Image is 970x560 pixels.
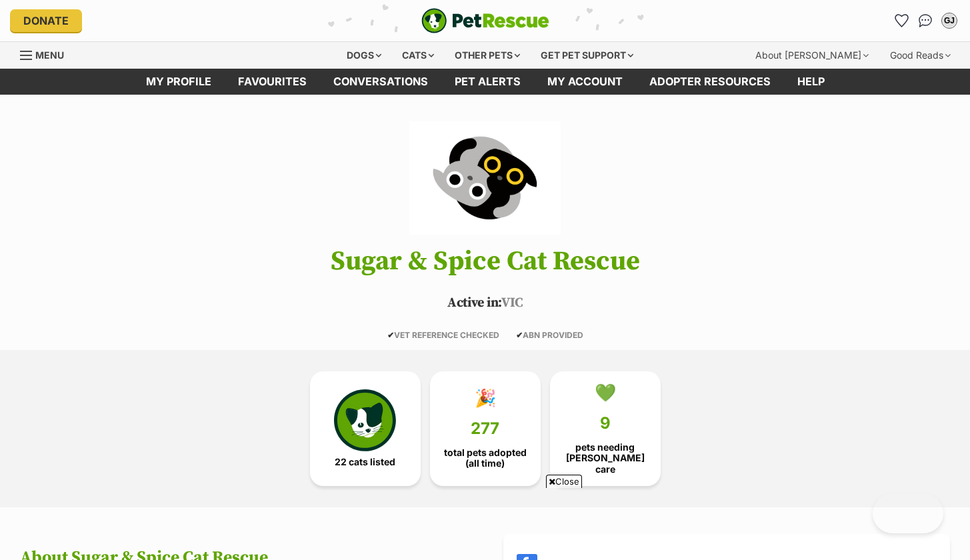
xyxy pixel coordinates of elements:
span: Menu [35,49,64,61]
div: GJ [943,14,956,27]
img: Sugar & Spice Cat Rescue [409,121,561,235]
a: Conversations [915,10,936,31]
span: Close [546,475,582,488]
a: My profile [133,69,225,95]
div: Dogs [337,42,391,69]
a: Help [784,69,838,95]
button: My account [939,10,960,31]
a: My account [534,69,636,95]
span: ABN PROVIDED [516,330,583,340]
div: Other pets [445,42,529,69]
a: 💚 9 pets needing [PERSON_NAME] care [550,371,661,486]
a: PetRescue [421,8,549,33]
div: Get pet support [531,42,643,69]
a: Favourites [891,10,912,31]
a: 22 cats listed [310,371,421,486]
iframe: Advertisement [243,493,728,553]
a: Menu [20,42,73,66]
span: VET REFERENCE CHECKED [387,330,499,340]
span: pets needing [PERSON_NAME] care [561,442,649,474]
div: 🎉 [475,388,496,408]
span: total pets adopted (all time) [441,447,529,469]
span: 9 [600,414,611,433]
img: chat-41dd97257d64d25036548639549fe6c8038ab92f7586957e7f3b1b290dea8141.svg [919,14,933,27]
a: Favourites [225,69,320,95]
span: 277 [471,419,499,438]
a: Pet alerts [441,69,534,95]
img: cat-icon-068c71abf8fe30c970a85cd354bc8e23425d12f6e8612795f06af48be43a487a.svg [334,389,395,451]
a: conversations [320,69,441,95]
div: About [PERSON_NAME] [746,42,878,69]
iframe: Help Scout Beacon - Open [873,493,943,533]
a: Adopter resources [636,69,784,95]
div: Good Reads [881,42,960,69]
ul: Account quick links [891,10,960,31]
span: 22 cats listed [335,457,395,467]
a: Donate [10,9,82,32]
div: Cats [393,42,443,69]
div: 💚 [595,383,616,403]
icon: ✔ [516,330,523,340]
icon: ✔ [387,330,394,340]
img: logo-e224e6f780fb5917bec1dbf3a21bbac754714ae5b6737aabdf751b685950b380.svg [421,8,549,33]
a: 🎉 277 total pets adopted (all time) [430,371,541,486]
span: Active in: [447,295,501,311]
